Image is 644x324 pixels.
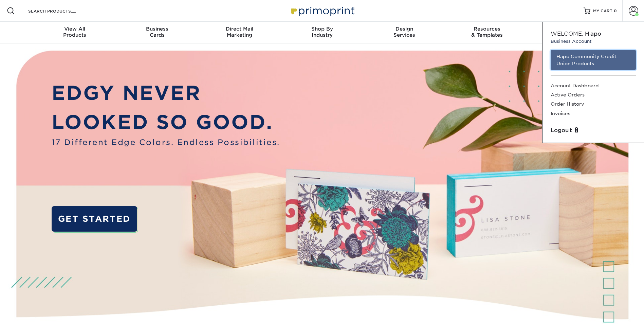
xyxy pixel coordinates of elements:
[551,126,636,134] a: Logout
[551,38,636,44] small: Business Account
[52,108,280,137] p: LOOKED SO GOOD.
[614,8,617,13] span: 0
[116,22,198,43] a: BusinessCards
[288,3,356,18] img: Primoprint
[52,78,280,107] p: EDGY NEVER
[363,26,446,32] span: Design
[27,7,94,15] input: SEARCH PRODUCTS.....
[52,137,280,148] span: 17 Different Edge Colors. Endless Possibilities.
[2,303,58,322] iframe: Google Customer Reviews
[446,26,528,32] span: Resources
[528,26,611,32] span: Contact
[281,26,363,32] span: Shop By
[593,8,612,14] span: MY CART
[528,26,611,38] div: & Support
[551,31,583,37] span: Welcome,
[198,22,281,43] a: Direct MailMarketing
[551,90,636,100] a: Active Orders
[551,109,636,118] a: Invoices
[52,206,137,232] a: GET STARTED
[551,81,636,90] a: Account Dashboard
[551,50,636,70] a: Hapo Community Credit Union Products
[281,26,363,38] div: Industry
[116,26,198,32] span: Business
[446,26,528,38] div: & Templates
[363,22,446,43] a: DesignServices
[551,100,636,109] a: Order History
[198,26,281,32] span: Direct Mail
[116,26,198,38] div: Cards
[34,26,116,38] div: Products
[34,22,116,43] a: View AllProducts
[446,22,528,43] a: Resources& Templates
[34,26,116,32] span: View All
[585,31,601,37] span: Hapo
[363,26,446,38] div: Services
[281,22,363,43] a: Shop ByIndustry
[198,26,281,38] div: Marketing
[528,22,611,43] a: Contact& Support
